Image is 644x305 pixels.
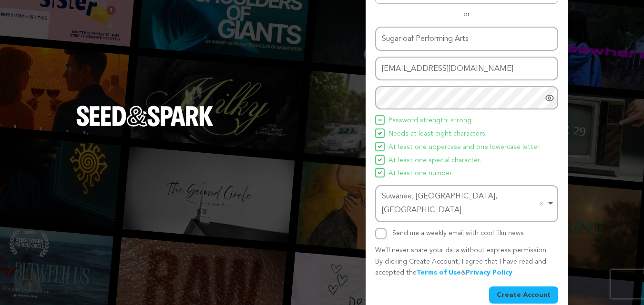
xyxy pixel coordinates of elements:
p: We’ll never share your data without express permission. By clicking Create Account, I agree that ... [375,245,558,279]
input: Name [375,27,558,51]
span: At least one uppercase and one lowercase letter. [388,142,541,153]
span: or [458,10,476,19]
a: Show password as plain text. Warning: this will display your password on the screen. [545,93,554,103]
button: Remove item: 'ChIJnxcnKXmT9YgR7ZERaTPp3dA' [537,199,546,208]
div: Suwanee, [GEOGRAPHIC_DATA], [GEOGRAPHIC_DATA] [382,190,546,217]
a: Seed&Spark Homepage [76,106,214,146]
a: Privacy Policy [466,269,512,276]
img: Seed&Spark Logo [76,106,214,127]
label: Send me a weekly email with cool film news [392,230,524,236]
button: Create Account [489,286,558,304]
img: Seed&Spark Icon [378,171,382,175]
span: At least one number. [388,168,453,179]
a: Terms of Use [417,269,461,276]
span: Needs at least eight characters. [388,128,487,140]
span: At least one special character. [388,155,481,167]
img: Seed&Spark Icon [378,158,382,162]
span: Password strength: strong [388,115,471,127]
img: Seed&Spark Icon [378,145,382,148]
img: Seed&Spark Icon [378,131,382,135]
input: Email address [375,57,558,81]
img: Seed&Spark Icon [378,118,382,122]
